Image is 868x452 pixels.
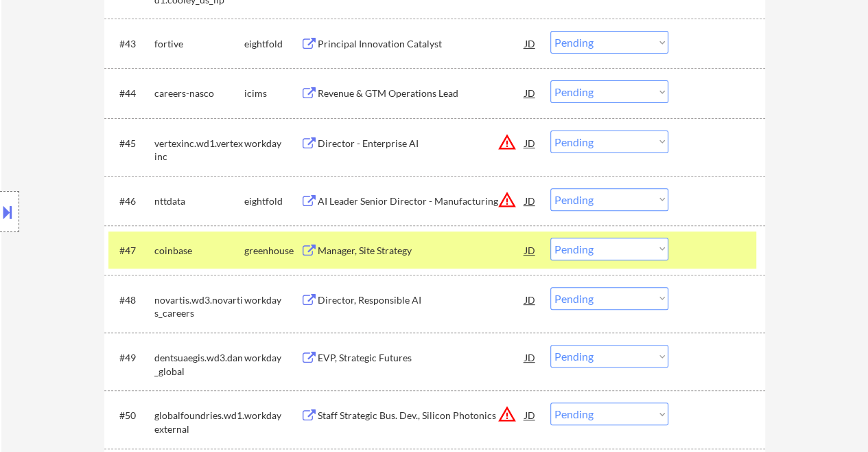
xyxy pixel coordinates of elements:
[524,131,537,155] div: JD
[154,409,244,436] div: globalfoundries.wd1.external
[119,409,143,422] div: #50
[318,37,525,51] div: Principal Innovation Catalyst
[244,409,301,422] div: workday
[318,293,525,307] div: Director, Responsible AI
[154,37,244,51] div: fortive
[318,137,525,150] div: Director - Enterprise AI
[244,194,301,208] div: eightfold
[497,133,517,152] button: warning_amber
[318,87,525,100] div: Revenue & GTM Operations Lead
[154,351,244,378] div: dentsuaegis.wd3.dan_global
[318,409,525,422] div: Staff Strategic Bus. Dev., Silicon Photonics
[244,37,301,51] div: eightfold
[119,37,143,51] div: #43
[524,80,537,105] div: JD
[524,238,537,262] div: JD
[524,403,537,427] div: JD
[244,351,301,365] div: workday
[318,194,525,208] div: AI Leader Senior Director - Manufacturing
[318,244,525,258] div: Manager, Site Strategy
[244,293,301,307] div: workday
[318,351,525,365] div: EVP, Strategic Futures
[244,137,301,150] div: workday
[497,190,517,210] button: warning_amber
[244,244,301,258] div: greenhouse
[524,287,537,312] div: JD
[244,87,301,100] div: icims
[119,351,143,365] div: #49
[497,405,517,424] button: warning_amber
[524,31,537,56] div: JD
[524,188,537,213] div: JD
[524,345,537,370] div: JD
